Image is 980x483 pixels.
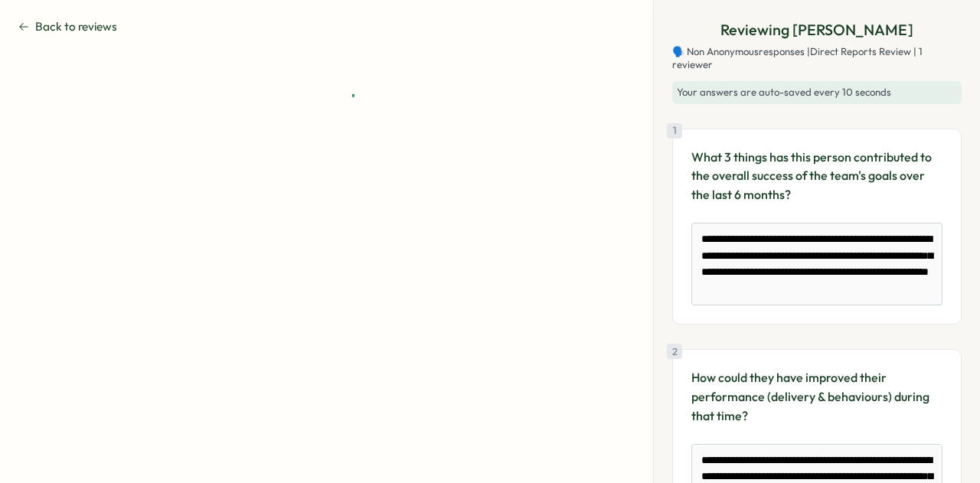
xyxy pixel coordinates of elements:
[667,344,682,359] div: 2
[691,368,942,425] p: How could they have improved their performance (delivery & behaviours) during that time?
[35,18,117,35] span: Back to reviews
[672,45,962,72] span: 🗣️ Non Anonymous responses | Direct Reports Review | 1 reviewer
[18,18,117,35] button: Back to reviews
[691,148,942,204] p: What 3 things has this person contributed to the overall success of the team's goals over the las...
[677,86,891,98] span: Your answers are auto-saved every 10 seconds
[667,123,682,139] div: 1
[720,18,913,42] p: Reviewing [PERSON_NAME]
